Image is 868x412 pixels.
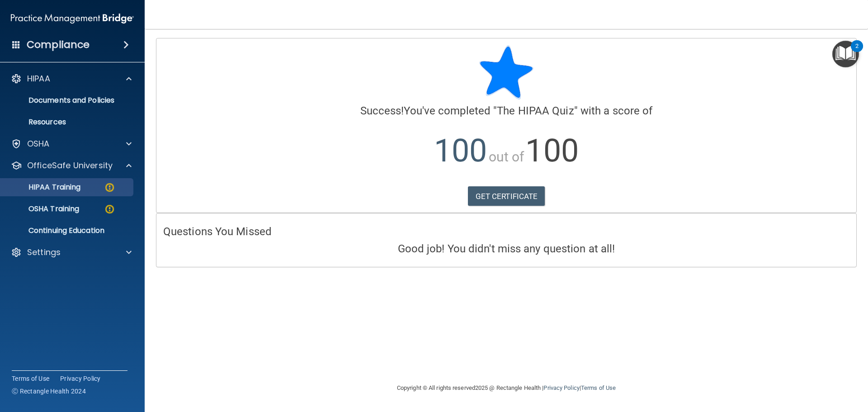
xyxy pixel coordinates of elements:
[525,132,578,169] span: 100
[468,186,545,206] a: GET CERTIFICATE
[104,204,115,215] img: warning-circle.0cc9ac19.png
[855,46,859,58] div: 2
[11,9,134,28] img: PMB logo
[497,104,574,117] span: The HIPAA Quiz
[360,104,404,117] span: Success!
[12,374,49,383] a: Terms of Use
[27,247,61,258] p: Settings
[27,73,50,84] p: HIPAA
[27,138,50,149] p: OSHA
[11,138,132,149] a: OSHA
[6,118,129,127] p: Resources
[163,243,849,255] h4: Good job! You didn't miss any question at all!
[832,41,859,67] button: Open Resource Center, 2 new notifications
[12,387,86,396] span: Ⓒ Rectangle Health 2024
[489,149,524,165] span: out of
[6,96,129,105] p: Documents and Policies
[479,45,533,99] img: blue-star-rounded.9d042014.png
[27,38,90,51] h4: Compliance
[11,247,132,258] a: Settings
[11,73,132,84] a: HIPAA
[11,160,132,171] a: OfficeSafe University
[163,226,849,237] h4: Questions You Missed
[341,374,671,403] div: Copyright © All rights reserved 2025 @ Rectangle Health | |
[581,384,616,391] a: Terms of Use
[27,160,113,171] p: OfficeSafe University
[163,105,849,117] h4: You've completed " " with a score of
[104,182,115,193] img: warning-circle.0cc9ac19.png
[543,384,579,391] a: Privacy Policy
[60,374,101,383] a: Privacy Policy
[434,132,487,169] span: 100
[6,226,129,235] p: Continuing Education
[6,183,80,192] p: HIPAA Training
[6,204,79,213] p: OSHA Training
